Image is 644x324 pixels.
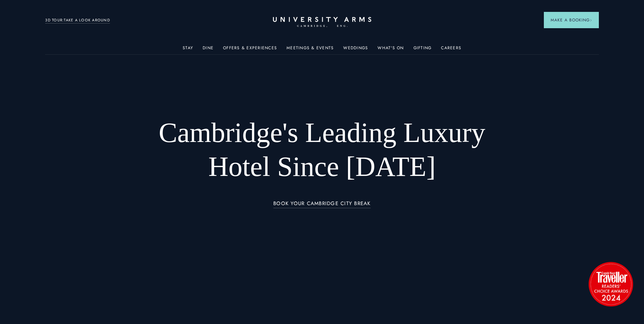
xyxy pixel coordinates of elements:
a: What's On [378,46,404,54]
a: Weddings [343,46,368,54]
a: Gifting [413,46,432,54]
a: Offers & Experiences [223,46,277,54]
a: Careers [441,46,461,54]
button: Make a BookingArrow icon [544,12,599,28]
a: Dine [203,46,214,54]
a: Stay [183,46,193,54]
a: 3D TOUR:TAKE A LOOK AROUND [45,17,110,23]
a: Home [273,17,371,28]
a: BOOK YOUR CAMBRIDGE CITY BREAK [273,201,371,209]
h1: Cambridge's Leading Luxury Hotel Since [DATE] [141,116,503,184]
span: Make a Booking [551,17,592,23]
img: image-2524eff8f0c5d55edbf694693304c4387916dea5-1501x1501-png [585,258,636,309]
a: Meetings & Events [287,46,334,54]
img: Arrow icon [590,19,592,21]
